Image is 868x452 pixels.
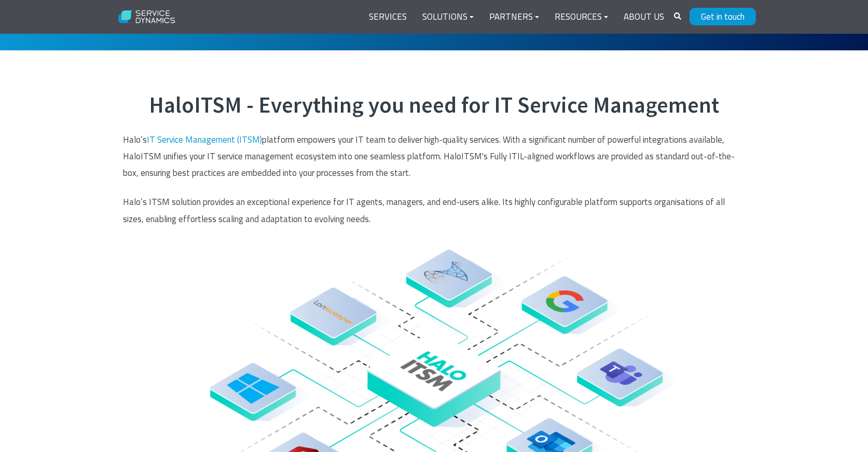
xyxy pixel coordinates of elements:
a: IT Service Management (ITSM) [147,133,262,146]
p: Halo’s platform empowers your IT team to deliver high-quality services. With a significant number... [123,131,746,182]
h2: HaloITSM - Everything you need for IT Service Management [123,92,746,119]
a: Resources [547,5,616,30]
div: Navigation Menu [361,5,672,30]
a: Get in touch [690,8,756,25]
a: About Us [616,5,672,30]
a: Solutions [415,5,481,30]
p: Halo’s ITSM solution provides an exceptional experience for IT agents, managers, and end-users al... [123,194,746,227]
a: Services [361,5,415,30]
img: Service Dynamics Logo - White [113,4,182,31]
a: Partners [481,5,547,30]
